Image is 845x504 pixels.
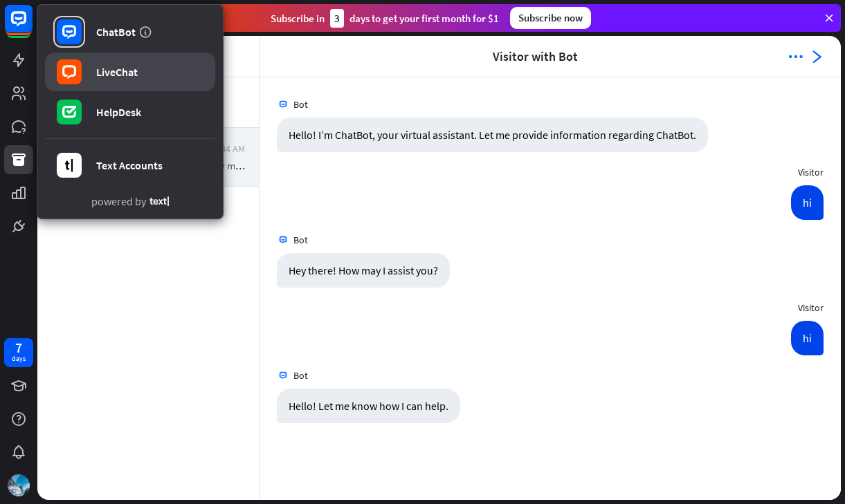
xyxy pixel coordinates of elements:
div: hi [791,321,824,355]
div: 3 [330,9,344,28]
div: hi [791,185,824,220]
div: Hello! I’m ChatBot, your virtual assistant. Let me provide information regarding ChatBot. [277,118,708,152]
span: Bot [293,369,308,382]
span: Hey there! How may I assist you? [159,159,299,172]
div: Hello! Let me know how I can help. [277,389,460,423]
span: Bot [293,234,308,246]
div: 7 [15,342,22,354]
i: more_horiz [788,50,803,64]
span: Visitor [798,166,824,178]
div: Subscribe now [510,7,591,29]
a: 7 days [4,338,33,367]
div: Subscribe in days to get your first month for $1 [271,9,499,28]
span: Visitor with Bot [294,48,776,64]
span: Visitor [798,301,824,314]
i: arrowhead_right [810,50,824,64]
div: Hey there! How may I assist you? [277,253,450,288]
div: days [12,354,26,364]
button: Open LiveChat chat widget [11,6,53,47]
span: Bot [293,98,308,111]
